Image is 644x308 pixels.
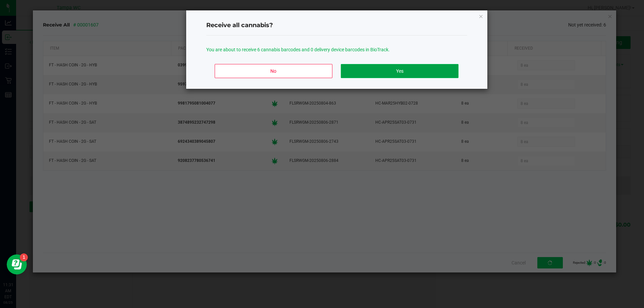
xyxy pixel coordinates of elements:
iframe: Resource center [7,254,27,274]
button: Yes [341,64,458,78]
p: You are about to receive 6 cannabis barcodes and 0 delivery device barcodes in BioTrack. [206,46,467,53]
h4: Receive all cannabis? [206,21,467,30]
button: Close [479,12,483,20]
iframe: Resource center unread badge [20,253,28,261]
button: No [215,64,332,78]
